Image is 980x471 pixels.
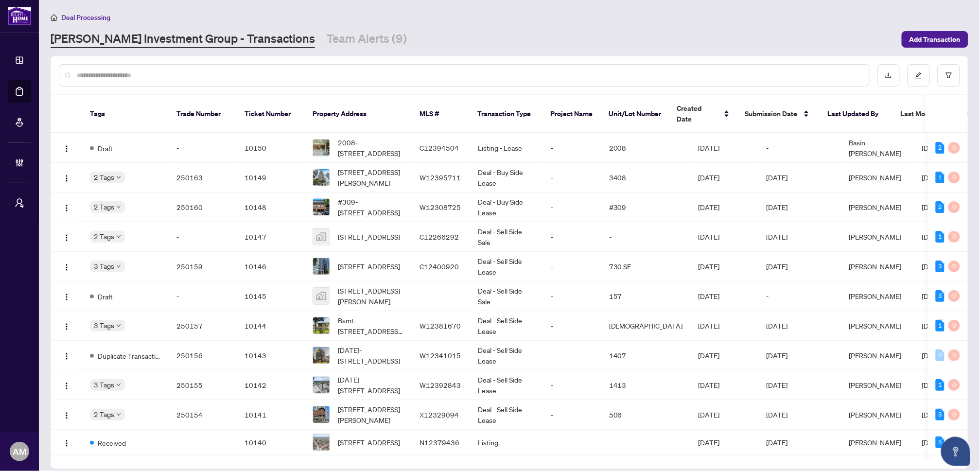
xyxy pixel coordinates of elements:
[420,381,461,389] span: W12392843
[59,170,74,185] button: Logo
[237,133,305,163] td: 10150
[941,437,970,466] button: Open asap
[470,311,543,341] td: Deal - Sell Side Lease
[901,108,960,119] span: Last Modified Date
[169,311,237,341] td: 250157
[841,311,914,341] td: [PERSON_NAME]
[470,252,543,281] td: Deal - Sell Side Lease
[169,252,237,281] td: 250159
[169,222,237,252] td: -
[948,409,960,420] div: 0
[237,341,305,370] td: 10143
[59,435,74,450] button: Logo
[470,95,543,133] th: Transaction Type
[543,252,601,281] td: -
[169,163,237,192] td: 250163
[338,261,400,272] span: [STREET_ADDRESS]
[908,64,930,87] button: edit
[922,381,944,389] span: [DATE]
[759,430,841,455] td: [DATE]
[338,437,400,448] span: [STREET_ADDRESS]
[59,140,74,156] button: Logo
[936,231,945,243] div: 1
[922,292,944,300] span: [DATE]
[420,410,459,419] span: X12329094
[94,409,114,420] span: 2 Tags
[841,163,914,192] td: [PERSON_NAME]
[759,222,841,252] td: [DATE]
[94,379,114,390] span: 3 Tags
[759,311,841,341] td: [DATE]
[63,145,70,153] img: Logo
[745,108,798,119] span: Submission Date
[420,232,459,241] span: C12266292
[94,231,114,242] span: 2 Tags
[936,320,945,331] div: 1
[420,351,461,360] span: W12341015
[601,163,691,192] td: 3408
[922,438,944,447] span: [DATE]
[63,174,70,182] img: Logo
[338,196,404,218] span: #309-[STREET_ADDRESS]
[543,281,601,311] td: -
[59,259,74,274] button: Logo
[338,167,404,188] span: [STREET_ADDRESS][PERSON_NAME]
[936,290,945,302] div: 3
[169,400,237,430] td: 250154
[543,311,601,341] td: -
[169,95,237,133] th: Trade Number
[94,261,114,272] span: 3 Tags
[338,404,404,425] span: [STREET_ADDRESS][PERSON_NAME]
[601,311,691,341] td: [DEMOGRAPHIC_DATA]
[420,143,459,152] span: C12394504
[877,64,900,87] button: download
[938,64,960,87] button: filter
[313,199,330,215] img: thumbnail-img
[169,133,237,163] td: -
[313,434,330,451] img: thumbnail-img
[948,142,960,154] div: 0
[543,95,601,133] th: Project Name
[313,228,330,245] img: thumbnail-img
[759,400,841,430] td: [DATE]
[601,430,691,455] td: -
[922,321,944,330] span: [DATE]
[948,436,960,448] div: 0
[470,430,543,455] td: Listing
[543,133,601,163] td: -
[759,370,841,400] td: [DATE]
[841,281,914,311] td: [PERSON_NAME]
[313,347,330,364] img: thumbnail-img
[699,381,720,389] span: [DATE]
[116,234,121,239] span: down
[94,172,114,183] span: 2 Tags
[13,445,26,458] span: AM
[936,409,945,420] div: 3
[63,293,70,301] img: Logo
[543,192,601,222] td: -
[237,430,305,455] td: 10140
[313,406,330,423] img: thumbnail-img
[543,341,601,370] td: -
[59,407,74,422] button: Logo
[699,292,720,300] span: [DATE]
[841,192,914,222] td: [PERSON_NAME]
[59,348,74,363] button: Logo
[116,383,121,387] span: down
[601,133,691,163] td: 2008
[948,290,960,302] div: 0
[94,320,114,331] span: 3 Tags
[759,192,841,222] td: [DATE]
[313,169,330,186] img: thumbnail-img
[116,412,121,417] span: down
[313,377,330,393] img: thumbnail-img
[470,341,543,370] td: Deal - Sell Side Lease
[59,229,74,244] button: Logo
[922,351,944,360] span: [DATE]
[543,370,601,400] td: -
[543,400,601,430] td: -
[237,95,305,133] th: Ticket Number
[237,311,305,341] td: 10144
[237,400,305,430] td: 10141
[948,349,960,361] div: 0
